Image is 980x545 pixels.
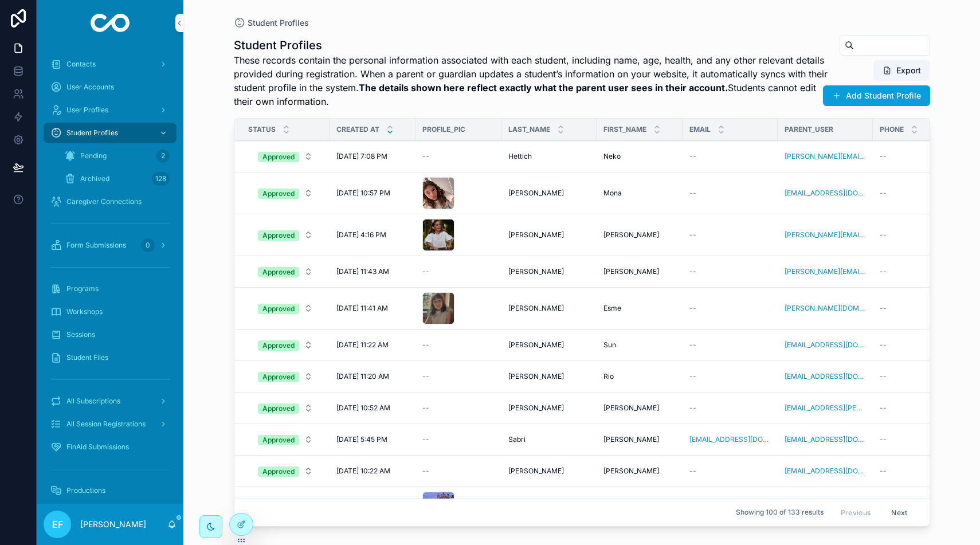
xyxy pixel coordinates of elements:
[880,152,952,161] a: --
[785,304,866,313] a: [PERSON_NAME][DOMAIN_NAME][EMAIL_ADDRESS][PERSON_NAME][DOMAIN_NAME]
[603,152,621,161] span: Neko
[689,435,771,444] a: [EMAIL_ADDRESS][DOMAIN_NAME]
[880,189,887,198] span: --
[823,85,930,106] button: Add Student Profile
[785,267,866,276] a: [PERSON_NAME][EMAIL_ADDRESS][PERSON_NAME][DOMAIN_NAME]
[883,504,915,522] button: Next
[603,304,676,313] a: Esme
[689,403,771,413] a: --
[508,435,526,444] span: Sabri
[66,307,103,316] span: Workshops
[689,372,696,381] span: --
[336,435,387,444] span: [DATE] 5:45 PM
[156,149,170,163] div: 2
[785,340,866,350] a: [EMAIL_ADDRESS][DOMAIN_NAME]
[66,60,96,69] span: Contacts
[44,347,177,368] a: Student Files
[44,191,177,212] a: Caregiver Connections
[785,435,866,444] a: [EMAIL_ADDRESS][DOMAIN_NAME]
[880,466,952,476] a: --
[689,230,696,240] span: --
[689,267,771,276] a: --
[336,189,409,198] a: [DATE] 10:57 PM
[689,372,771,381] a: --
[689,152,771,161] a: --
[422,340,429,350] span: --
[422,466,495,476] a: --
[262,304,295,314] div: Approved
[880,435,887,444] span: --
[689,152,696,161] span: --
[603,267,659,276] span: [PERSON_NAME]
[603,340,676,350] a: Sun
[66,397,120,406] span: All Subscriptions
[880,340,952,350] a: --
[785,189,866,198] a: [EMAIL_ADDRESS][DOMAIN_NAME]
[248,125,276,134] span: Status
[248,297,323,319] a: Select Button
[508,403,564,413] span: [PERSON_NAME]
[336,152,387,161] span: [DATE] 7:08 PM
[422,267,495,276] a: --
[44,480,177,501] a: Productions
[336,189,390,198] span: [DATE] 10:57 PM
[603,230,676,240] a: [PERSON_NAME]
[66,241,126,250] span: Form Submissions
[336,466,409,476] a: [DATE] 10:22 AM
[880,267,887,276] span: --
[508,372,590,381] a: [PERSON_NAME]
[603,372,614,381] span: Rio
[66,419,146,429] span: All Session Registrations
[336,340,409,350] a: [DATE] 11:22 AM
[422,125,465,134] span: Profile_pic
[249,225,322,245] button: Select Button
[603,304,621,313] span: Esme
[880,152,887,161] span: --
[262,372,295,382] div: Approved
[689,340,696,350] span: --
[336,340,389,350] span: [DATE] 11:22 AM
[57,146,177,166] a: Pending2
[249,146,322,167] button: Select Button
[234,17,309,29] a: Student Profiles
[689,189,771,198] a: --
[57,168,177,189] a: Archived128
[689,267,696,276] span: --
[336,403,390,413] span: [DATE] 10:52 AM
[422,403,495,413] a: --
[785,230,866,240] a: [PERSON_NAME][EMAIL_ADDRESS][DOMAIN_NAME]
[603,466,676,476] a: [PERSON_NAME]
[422,372,495,381] a: --
[508,466,564,476] span: [PERSON_NAME]
[66,486,105,495] span: Productions
[44,391,177,411] a: All Subscriptions
[336,230,409,240] a: [DATE] 4:16 PM
[785,152,866,161] a: [PERSON_NAME][EMAIL_ADDRESS][DOMAIN_NAME]
[603,230,659,240] span: [PERSON_NAME]
[336,152,409,161] a: [DATE] 7:08 PM
[66,105,108,115] span: User Profiles
[44,279,177,299] a: Programs
[880,372,952,381] a: --
[785,403,866,413] a: [EMAIL_ADDRESS][PERSON_NAME][DOMAIN_NAME]
[248,182,323,204] a: Select Button
[66,197,142,206] span: Caregiver Connections
[422,152,495,161] a: --
[508,189,590,198] a: [PERSON_NAME]
[248,497,323,519] a: Select Button
[603,267,676,276] a: [PERSON_NAME]
[262,403,295,414] div: Approved
[66,442,129,452] span: FinAid Submissions
[880,435,952,444] a: --
[262,466,295,477] div: Approved
[248,224,323,246] a: Select Button
[603,372,676,381] a: Rio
